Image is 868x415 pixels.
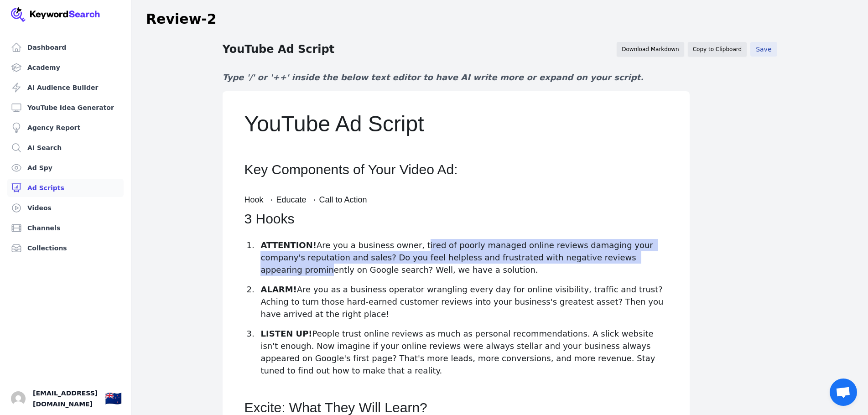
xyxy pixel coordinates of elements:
h2: 3 Hooks [244,210,668,228]
div: YouTube Ad Script [223,42,335,57]
a: YouTube Idea Generator [7,99,124,117]
strong: ALARM! [260,285,296,294]
strong: ATTENTION! [260,240,316,250]
h4: Hook → Educate → Call to Action [244,193,668,206]
a: Videos [7,199,124,217]
button: Open user button [11,391,26,406]
a: AI Search [7,139,124,157]
a: Academy [7,58,124,77]
h1: YouTube Ad Script [244,113,668,135]
a: Collections [7,239,124,257]
strong: LISTEN UP! [260,329,312,338]
a: Dashboard [7,38,124,57]
h2: Key Components of Your Video Ad: [244,161,668,179]
p: People trust online reviews as much as personal recommendations. A slick website isn't enough. No... [260,327,667,377]
button: Save [750,42,777,57]
p: Are you as a business operator wrangling every day for online visibility, traffic and trust? Achi... [260,283,667,320]
div: 🇳🇿 [105,390,122,407]
p: Are you a business owner, tired of poorly managed online reviews damaging your company's reputati... [260,239,667,276]
a: Open chat [830,379,857,406]
a: Ad Spy [7,159,124,177]
button: Download Markdown [617,42,684,57]
a: Channels [7,219,124,237]
a: AI Audience Builder [7,78,124,97]
button: 🇳🇿 [105,389,122,408]
h1: Review-2 [146,11,217,27]
img: Your Company [11,7,100,22]
a: Agency Report [7,119,124,137]
a: Ad Scripts [7,179,124,197]
button: Copy to Clipboard [688,42,747,57]
div: Type '/' or '++' inside the below text editor to have AI write more or expand on your script. [223,64,777,91]
span: [EMAIL_ADDRESS][DOMAIN_NAME] [33,388,98,410]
